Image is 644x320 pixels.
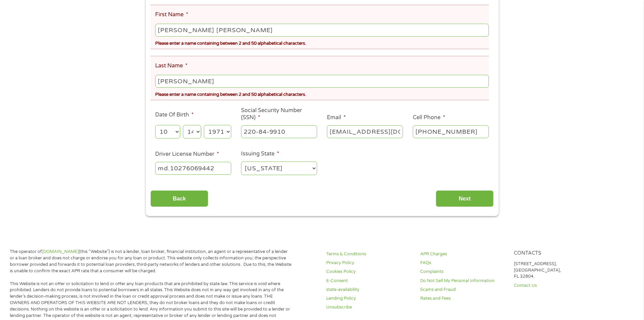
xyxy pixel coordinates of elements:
label: Social Security Number (SSN) [241,107,317,121]
a: state-availability [326,286,412,293]
a: Unsubscribe [326,304,412,311]
label: Cell Phone [413,114,445,121]
a: [DOMAIN_NAME] [42,249,79,254]
a: E-Consent [326,278,412,284]
a: Rates and Fees [420,295,506,302]
a: APR Charges [420,251,506,257]
input: 078-05-1120 [241,125,317,138]
a: Contact Us [514,282,600,289]
input: Smith [155,75,488,88]
a: Complaints [420,269,506,275]
a: Cookies Policy [326,269,412,275]
label: Email [327,114,346,121]
input: Back [150,190,208,207]
a: Do Not Sell My Personal Information [420,278,506,284]
label: Issuing State [241,150,279,157]
div: Please enter a name containing between 2 and 50 alphabetical characters. [155,89,488,98]
input: Next [436,190,494,207]
a: Terms & Conditions [326,251,412,257]
div: Please enter a name containing between 2 and 50 alphabetical characters. [155,38,488,47]
h4: Contacts [514,250,600,257]
label: First Name [155,11,188,18]
a: Scams and Fraud [420,286,506,293]
a: Lending Policy [326,295,412,302]
input: john@gmail.com [327,125,403,138]
input: (541) 754-3010 [413,125,489,138]
label: Date Of Birth [155,111,194,119]
a: FAQs [420,260,506,266]
label: Last Name [155,62,188,69]
input: John [155,24,488,37]
a: Privacy Policy [326,260,412,266]
p: The operator of (this “Website”) is not a lender, loan broker, financial institution, an agent or... [10,249,292,274]
label: Driver License Number [155,151,219,158]
p: [STREET_ADDRESS], [GEOGRAPHIC_DATA], FL 32804. [514,261,600,280]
